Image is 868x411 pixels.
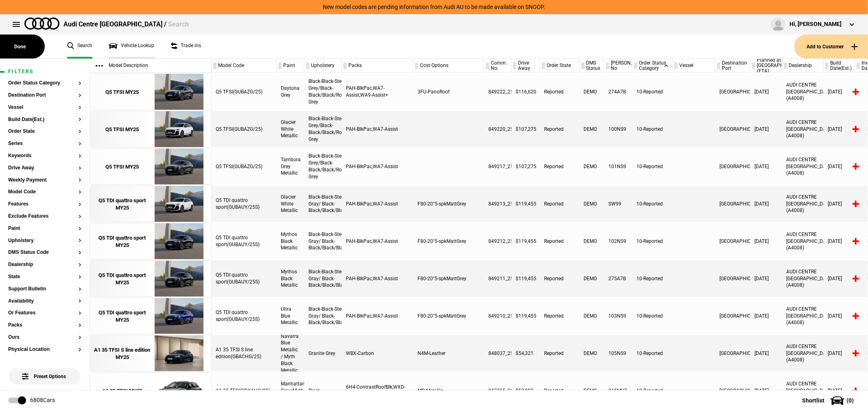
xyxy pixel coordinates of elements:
[8,189,81,201] section: Model Code
[484,148,512,185] div: 849217_25
[604,186,632,222] div: SW99
[715,186,750,222] div: [GEOGRAPHIC_DATA]
[8,299,81,304] button: Availability
[579,74,604,110] div: DEMO
[151,298,207,335] img: Audi_GUBAUY_25S_GX_6I6I_PAH_WA7_5MB_6FJ_WXC_PWL_F80_H65_(Nadin:_5MB_6FJ_C56_F80_H65_PAH_PWL_S9S_W...
[151,261,207,297] img: Audi_GUBAUY_25S_GX_0E0E_PAH_WA7_5MB_6FJ_WXC_PWL_F80_H65_(Nadin:_5MB_6FJ_C56_F80_H65_PAH_PWL_S9S_W...
[512,298,540,334] div: $119,455
[824,335,855,372] div: [DATE]
[342,372,413,409] div: 6H4-ContrastRoofBlk,WXD-Style18_7Spk
[782,260,824,297] div: AUDI CENTRE [GEOGRAPHIC_DATA] (A4008)
[8,310,81,316] button: Or Features
[151,74,207,110] img: Audi_GUBAZG_25_FW_6Y6Y_3FU_WA9_PAH_WA7_6FJ_PYH_F80_H65_(Nadin:_3FU_6FJ_C56_F80_H65_PAH_PYH_S9S_WA...
[484,111,512,147] div: 849220_25
[413,74,484,110] div: 3FU-PanoRoof
[277,148,304,185] div: Tambora Grey Metallic
[782,74,824,110] div: AUDI CENTRE [GEOGRAPHIC_DATA] (A4008)
[540,111,579,147] div: Reported
[63,20,189,29] div: Audi Centre [GEOGRAPHIC_DATA] /
[824,148,855,185] div: [DATE]
[8,80,81,93] section: Order Status Category
[512,260,540,297] div: $119,455
[782,186,824,222] div: AUDI CENTRE [GEOGRAPHIC_DATA] (A4008)
[212,260,277,297] div: Q5 TDI quattro sport(GUBAUY/25S)
[824,186,855,222] div: [DATE]
[94,149,151,185] a: Q5 TFSI MY25
[8,274,81,286] section: State
[277,223,304,260] div: Mythos Black Metallic
[413,260,484,297] div: F80-20"5-spkMattGrey
[8,153,81,159] button: Keywords
[632,59,672,73] div: Order Status Category
[750,59,782,73] div: Planned at [GEOGRAPHIC_DATA] (ETA)
[750,186,782,222] div: [DATE]
[673,59,715,73] div: Vessel
[782,372,824,409] div: AUDI CENTRE [GEOGRAPHIC_DATA] (A4008)
[168,20,189,28] span: Search
[94,346,151,361] div: A1 35 TFSI S line edition MY25
[106,89,139,96] div: Q5 TFSI MY25
[782,59,823,73] div: Dealership
[171,35,201,58] a: Trade ins
[579,223,604,260] div: DEMO
[94,197,151,212] div: Q5 TDI quattro sport MY25
[151,186,207,223] img: Audi_GUBAUY_25S_GX_2Y2Y_PAH_WA7_5MB_6FJ_WXC_PWL_F80_H65_(Nadin:_5MB_6FJ_C56_F80_H65_PAH_PWL_S9S_W...
[8,177,81,183] button: Weekly Payment
[632,260,673,297] div: 10-Reported
[604,111,632,147] div: 100NS9
[604,223,632,260] div: 102NS9
[8,299,81,311] section: Availability
[782,298,824,334] div: AUDI CENTRE [GEOGRAPHIC_DATA] (A4008)
[604,260,632,297] div: 275A7B
[604,148,632,185] div: 101NS9
[8,335,81,347] section: Ours
[824,372,855,409] div: [DATE]
[94,272,151,286] div: Q5 TDI quattro sport MY25
[579,335,604,372] div: DEMO
[8,141,81,147] button: Series
[824,223,855,260] div: [DATE]
[413,335,484,372] div: N4M-Leather
[8,347,81,359] section: Physical Location
[8,335,81,340] button: Ours
[8,214,81,226] section: Exclude Features
[8,201,81,207] button: Features
[750,74,782,110] div: [DATE]
[8,141,81,153] section: Series
[151,111,207,148] img: Audi_GUBAZG_25_FW_2Y2Y_PAH_WA7_6FJ_F80_H65_(Nadin:_6FJ_C56_F80_H65_PAH_S9S_WA7)_ext.png
[8,226,81,231] button: Paint
[8,250,81,262] section: DMS Status Code
[484,335,512,372] div: 848037_25
[342,186,413,222] div: PAH-BlkPac,WA7-Assist
[304,59,341,73] div: Upholstery
[94,74,151,110] a: Q5 TFSI MY25
[277,372,304,409] div: Manhattan Grey/Mythos black
[342,74,413,110] div: PAH-BlkPac,WA7-Assist,WA9-Assist+
[512,372,540,409] div: $53,982
[94,335,151,372] a: A1 35 TFSI S line edition MY25
[715,260,750,297] div: [GEOGRAPHIC_DATA]
[342,223,413,260] div: PAH-BlkPac,WA7-Assist
[277,111,304,147] div: Glacier White Metallic
[789,20,842,28] div: Hi, [PERSON_NAME]
[540,186,579,222] div: Reported
[90,59,211,73] div: Model Description
[413,223,484,260] div: F80-20"5-spkMattGrey
[540,59,579,73] div: Order State
[715,148,750,185] div: [GEOGRAPHIC_DATA]
[304,111,342,147] div: Black-Black-Steel Grey/Black-Black/Black/Rock Grey
[8,93,81,98] button: Destination Port
[109,35,154,58] a: Vehicle Lookup
[8,286,81,299] section: Support Bulletin
[512,111,540,147] div: $107,275
[304,335,342,372] div: Granite Grey
[277,74,304,110] div: Daytona Grey
[540,74,579,110] div: Reported
[750,148,782,185] div: [DATE]
[484,186,512,222] div: 849213_25
[790,390,868,411] button: Shortlist(0)
[212,59,276,73] div: Model Code
[715,111,750,147] div: [GEOGRAPHIC_DATA]
[413,186,484,222] div: F80-20"5-spkMattGrey
[8,93,81,105] section: Destination Port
